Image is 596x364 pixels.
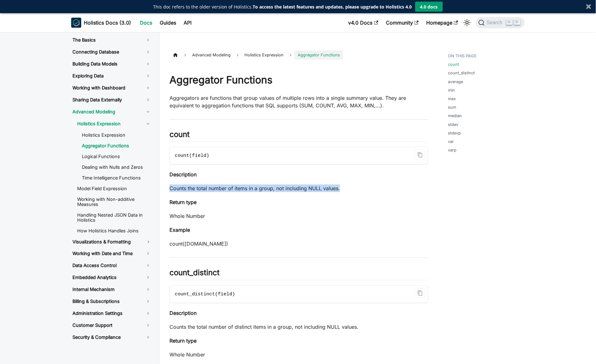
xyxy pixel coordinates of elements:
[67,320,156,331] a: Customer Support
[77,141,156,151] a: Aggregator Functions
[253,4,412,10] strong: To access the latest features and updates, please upgrade to Holistics 4.0
[448,96,456,102] a: max
[169,185,428,192] p: Counts the total number of items in a group, not including NULL values.
[169,351,428,358] p: Whole Number
[169,74,428,86] h1: Aggregator Functions
[67,47,156,57] a: Connecting Database
[67,284,156,295] a: Internal Mechanism
[84,19,131,26] b: Holistics Docs (3.0)
[67,59,156,69] a: Building Data Models
[67,237,140,247] a: Visualizations & Formatting
[67,106,156,117] a: Advanced Modeling
[71,18,81,28] img: Holistics
[153,3,412,10] p: This doc refers to the older version of Holistics.
[169,199,197,205] strong: Return type
[71,18,131,28] a: HolisticsHolistics Docs (3.0)
[169,212,428,220] p: Whole Number
[67,248,156,259] a: Working with Date and Time
[514,20,520,25] kbd: K
[169,338,197,344] strong: Return type
[140,237,156,247] button: Toggle the collapsible sidebar category 'Visualizations & Formatting'
[295,50,343,60] span: Aggregator Functions
[448,147,457,153] a: varp
[153,3,412,10] div: This doc refers to the older version of Holistics.To access the latest features and updates, plea...
[175,291,235,297] span: count_distinct(field)
[169,50,428,60] nav: Breadcrumbs
[476,17,525,28] button: Search
[448,87,455,93] a: min
[242,50,287,60] span: Holistics Expression
[485,20,507,26] span: Search
[382,18,422,28] a: Community
[156,18,180,28] a: Guides
[180,18,195,28] a: API
[67,308,156,319] a: Administration Settings
[448,122,459,128] a: stdev
[422,18,462,28] a: Homepage
[169,268,428,280] h2: count_distinct
[448,79,463,85] a: average
[67,82,156,93] a: Working with Dashboard
[67,71,156,81] a: Exploring Data
[77,130,156,140] a: Holistics Expression
[169,310,197,316] strong: Description
[415,150,425,160] button: Copy code to clipboard
[448,70,475,76] a: count_distinct
[169,227,190,233] strong: Example
[169,323,428,331] p: Counts the total number of distinct items in a group, not including NULL values.
[175,153,209,158] span: count(field)
[77,152,156,161] a: Logical Functions
[448,113,462,119] a: median
[67,332,156,343] a: Security & Compliance
[67,94,156,105] a: Sharing Data Externally
[136,18,156,28] a: Docs
[415,2,443,12] button: 4.0 docs
[169,240,428,247] p: count([DOMAIN_NAME])
[169,171,197,178] strong: Description
[169,94,428,109] p: Aggregators are functions that group values of multiple rows into a single summary value. They ar...
[72,195,156,209] a: Working with Non-additive Measures
[72,118,156,129] a: Holistics Expression
[462,18,472,28] button: Switch between dark and light mode (currently light mode)
[189,50,234,60] span: Advanced Modeling
[67,35,156,45] a: The Basics
[448,130,461,136] a: stdevp
[345,18,382,28] a: v4.0 Docs
[169,130,428,142] h2: count
[448,61,459,67] a: count
[415,288,425,299] button: Copy code to clipboard
[448,139,454,145] a: var
[506,20,513,25] kbd: ⌘
[67,296,156,307] a: Billing & Subscriptions
[77,162,156,172] a: Dealing with Nulls and Zeros
[77,173,156,183] a: Time Intelligence Functions
[67,272,156,283] a: Embedded Analytics
[67,260,156,271] a: Data Access Control
[72,226,156,236] a: How Holistics Handles Joins
[72,210,156,225] a: Handling Nested JSON Data in Holistics
[169,50,181,60] a: Home page
[448,104,456,110] a: sum
[72,184,156,193] a: Model Field Expression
